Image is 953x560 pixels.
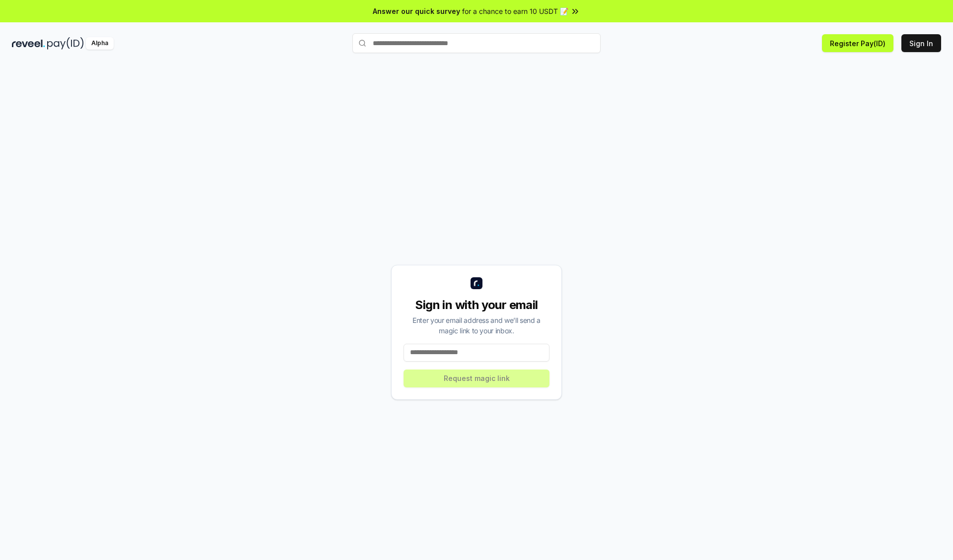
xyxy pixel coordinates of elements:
img: logo_small [471,277,482,289]
span: Answer our quick survey [373,6,460,16]
span: for a chance to earn 10 USDT 📝 [462,6,568,16]
div: Sign in with your email [404,297,549,313]
img: reveel_dark [12,37,45,50]
div: Alpha [86,37,114,50]
div: Enter your email address and we’ll send a magic link to your inbox. [404,315,549,336]
img: pay_id [47,37,84,50]
button: Sign In [901,34,941,52]
button: Register Pay(ID) [822,34,893,52]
